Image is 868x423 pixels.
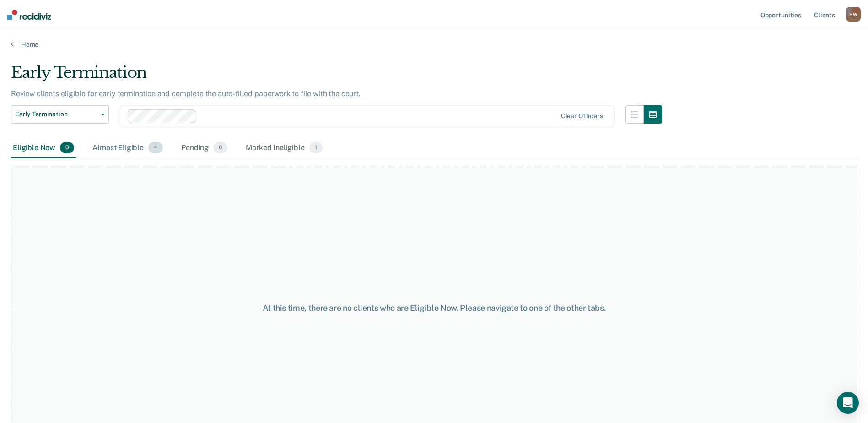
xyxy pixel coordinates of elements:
[846,7,861,22] button: HW
[148,142,163,154] span: 4
[837,392,859,414] div: Open Intercom Messenger
[11,63,662,89] div: Early Termination
[60,142,74,154] span: 0
[213,142,227,154] span: 0
[11,40,857,49] a: Home
[15,110,97,118] span: Early Termination
[11,89,361,98] p: Review clients eligible for early termination and complete the auto-filled paperwork to file with...
[7,10,51,20] img: Recidiviz
[179,138,229,158] div: Pending0
[309,142,323,154] span: 1
[223,303,646,313] div: At this time, there are no clients who are Eligible Now. Please navigate to one of the other tabs.
[91,138,165,158] div: Almost Eligible4
[244,138,324,158] div: Marked Ineligible1
[11,138,76,158] div: Eligible Now0
[561,112,603,120] div: Clear officers
[846,7,861,22] div: H W
[11,105,109,124] button: Early Termination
